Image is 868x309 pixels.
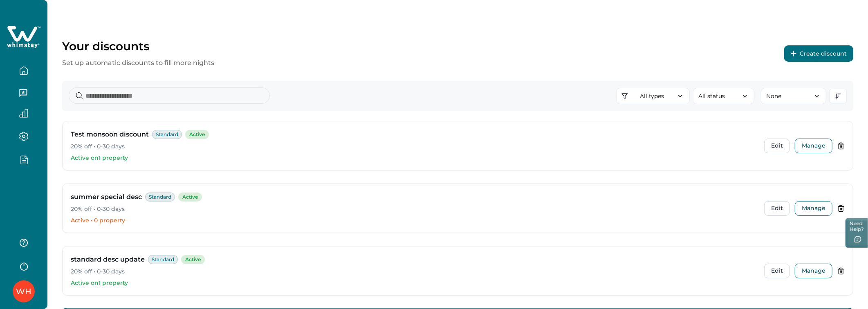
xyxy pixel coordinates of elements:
p: Active on 1 property [71,154,758,162]
button: Manage [795,139,832,153]
p: 20% off • 0-30 days [71,143,758,151]
button: Create discount [784,45,853,62]
h3: summer special desc [71,192,142,202]
div: Whimstay Host [16,282,31,301]
span: Standard [145,193,175,202]
p: Active • 0 property [71,217,758,225]
p: Active on 1 property [71,279,758,287]
span: Standard [152,130,182,139]
button: Manage [795,264,832,278]
span: Active [178,193,202,202]
span: Active [185,130,209,139]
button: Edit [764,139,790,153]
p: Your discounts [62,39,214,53]
button: Manage [795,201,832,216]
h3: Test monsoon discount [71,130,149,139]
p: Set up automatic discounts to fill more nights [62,58,214,68]
h3: standard desc update [71,255,145,264]
button: Edit [764,201,790,216]
button: Edit [764,264,790,278]
p: 20% off • 0-30 days [71,205,758,213]
span: Active [181,255,205,264]
span: Standard [148,255,178,264]
p: 20% off • 0-30 days [71,268,758,276]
